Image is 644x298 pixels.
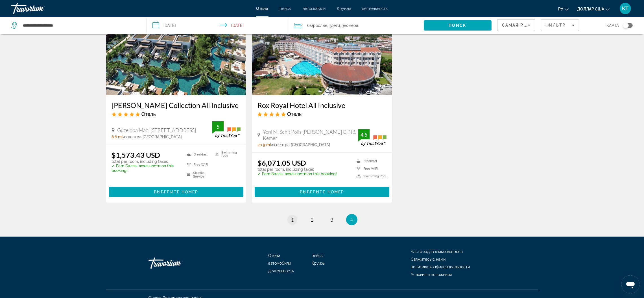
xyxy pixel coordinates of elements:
[300,190,344,194] span: Выберите номер
[112,111,241,117] div: 5 star Hotel
[280,6,292,11] a: рейсы
[184,171,212,178] li: Shuttle Service
[106,5,246,95] img: Lara Barut Collection All Inclusive
[117,127,196,133] span: Güzeloba Mah. [STREET_ADDRESS]
[309,23,327,28] span: Взрослые
[411,257,446,262] a: Свяжитесь с нами
[344,23,358,28] span: номера
[112,159,180,164] p: total per room, including taxes
[109,188,244,195] a: Выберите номер
[212,151,241,158] li: Swimming Pool
[257,167,337,172] p: total per room, including taxes
[257,172,337,176] p: ✓ Earn Баллы лояльности on this booking!
[411,265,470,269] a: политика конфиденциальности
[257,159,306,167] ins: $6,071.05 USD
[268,269,294,273] a: деятельность
[257,111,387,117] div: 5 star Hotel
[307,21,327,29] span: 6
[11,1,68,16] a: Травориум
[255,188,389,195] a: Выберите номер
[618,3,633,14] button: Меню пользователя
[112,164,180,173] p: ✓ Earn Баллы лояльности on this booking!
[112,135,123,139] span: 8.6 mi
[358,131,370,138] div: 4.5
[354,166,387,171] li: Free WiFi
[337,6,351,11] a: Круизы
[212,121,241,138] img: TrustYou guest rating badge
[621,275,639,293] iframe: Кнопка запуска окна обмена сообщениями
[268,261,291,265] a: автомобили
[263,129,358,141] span: Yeni M. Sehit Polis [PERSON_NAME] C. N8, Kemer
[541,19,579,31] button: Filters
[411,249,463,254] a: Часто задаваемые вопросы
[256,6,268,11] a: Отели
[112,101,241,109] a: [PERSON_NAME] Collection All Inclusive
[424,20,492,31] button: Search
[311,217,314,223] span: 2
[449,23,466,28] span: Поиск
[287,111,302,117] span: Отель
[184,151,212,158] li: Breakfast
[331,23,340,28] span: Дети
[154,190,198,194] span: Выберите номер
[558,7,563,11] font: ру
[354,174,387,179] li: Swimming Pool
[291,217,294,223] span: 1
[109,187,244,197] button: Выберите номер
[288,17,423,34] button: Travelers: 6 adults, 3 children
[619,23,633,28] button: Toggle map
[354,159,387,163] li: Breakfast
[350,217,353,223] span: 4
[327,21,340,29] span: , 3
[303,6,326,11] a: автомобили
[358,129,387,146] img: TrustYou guest rating badge
[123,135,182,139] span: из центра [GEOGRAPHIC_DATA]
[577,5,610,13] button: Изменить валюту
[212,123,224,130] div: 5
[112,151,160,159] ins: $1,573.43 USD
[149,255,205,272] a: Иди домой
[255,187,389,197] button: Выберите номер
[606,21,619,29] span: карта
[340,21,358,29] span: , 3
[22,21,138,30] input: Search hotel destination
[558,5,569,13] button: Изменить язык
[252,5,392,95] img: Rox Royal Hotel All Inclusive
[622,5,629,11] font: КТ
[411,272,452,277] a: Условия и положения
[257,101,387,109] a: Rox Royal Hotel All Inclusive
[184,161,212,168] li: Free WiFi
[268,253,280,258] a: Отели
[141,111,156,117] span: Отель
[331,217,333,223] span: 3
[577,7,604,11] font: доллар США
[502,22,531,29] mat-select: Sort by
[502,23,560,27] span: Самая реальная цена
[311,253,323,258] a: рейсы
[106,214,538,225] nav: Pagination
[257,142,271,147] span: 20.9 mi
[362,6,388,11] a: деятельность
[271,142,330,147] span: из центра [GEOGRAPHIC_DATA]
[147,17,288,34] button: Select check in and out date
[545,23,566,27] span: Фильтр
[311,261,325,265] a: Круизы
